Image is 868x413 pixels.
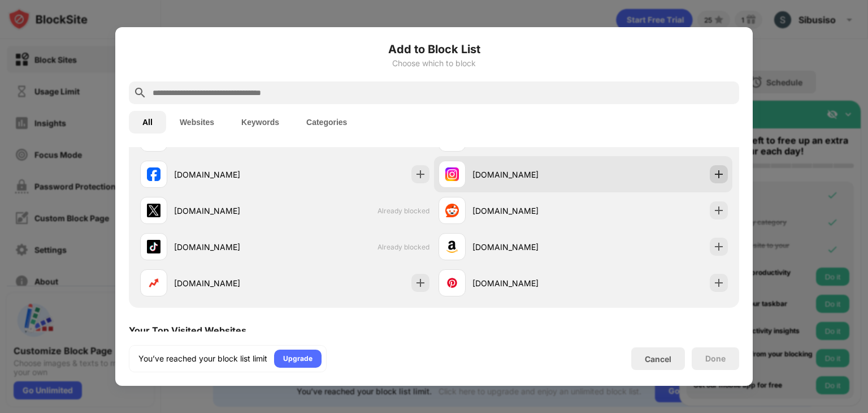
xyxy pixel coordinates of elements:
div: [DOMAIN_NAME] [472,277,583,289]
div: Upgrade [283,353,313,364]
div: [DOMAIN_NAME] [472,241,583,253]
div: Your Top Visited Websites [129,325,246,336]
img: favicons [147,276,160,290]
div: [DOMAIN_NAME] [174,205,285,217]
span: Already blocked [377,206,429,215]
img: favicons [445,240,459,253]
div: [DOMAIN_NAME] [472,169,583,180]
button: Websites [166,111,228,134]
div: Choose which to block [129,59,739,68]
img: favicons [445,167,459,181]
h6: Add to Block List [129,41,739,58]
img: search.svg [133,86,147,100]
button: Keywords [228,111,293,134]
button: All [129,111,166,134]
img: favicons [147,167,160,181]
span: Already blocked [377,243,429,251]
button: Categories [293,111,361,134]
img: favicons [147,240,160,253]
img: favicons [445,204,459,217]
img: favicons [147,204,160,217]
div: [DOMAIN_NAME] [174,277,285,289]
div: [DOMAIN_NAME] [472,205,583,217]
div: Cancel [645,354,671,364]
div: You’ve reached your block list limit [138,353,267,364]
div: Done [705,354,726,363]
div: [DOMAIN_NAME] [174,241,285,253]
div: [DOMAIN_NAME] [174,169,285,180]
img: favicons [445,276,459,290]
